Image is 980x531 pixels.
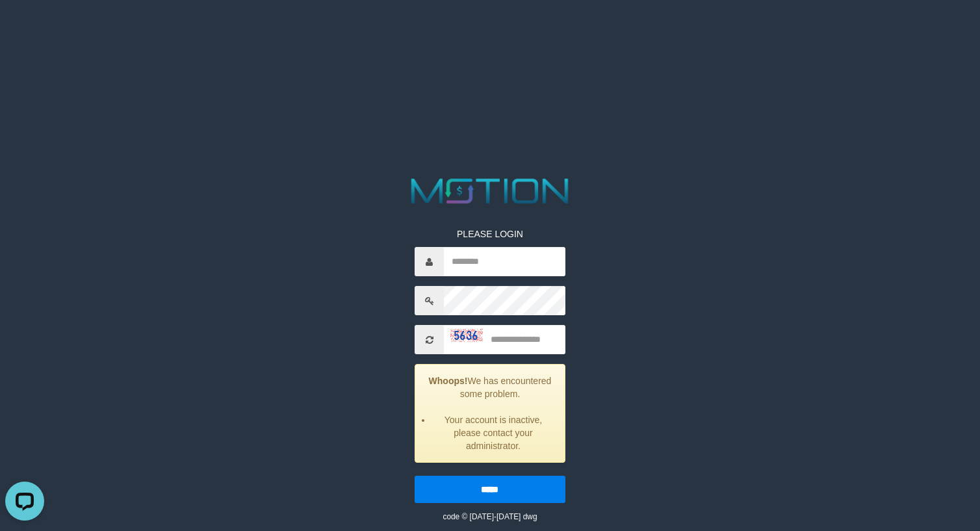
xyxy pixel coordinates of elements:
strong: Whoops! [429,376,468,386]
img: captcha [450,329,483,342]
p: PLEASE LOGIN [415,227,565,240]
small: code © [DATE]-[DATE] dwg [443,512,537,521]
img: MOTION_logo.png [404,174,576,208]
div: We has encountered some problem. [415,364,565,463]
button: Open LiveChat chat widget [5,5,44,44]
li: Your account is inactive, please contact your administrator. [432,413,554,452]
